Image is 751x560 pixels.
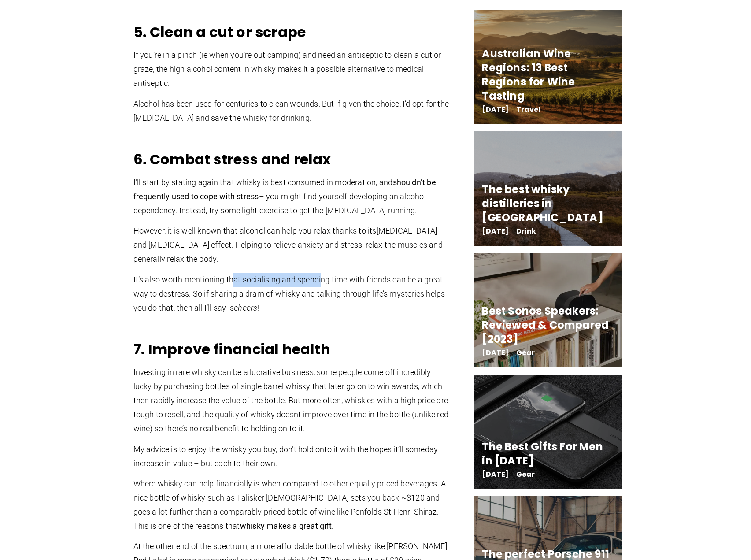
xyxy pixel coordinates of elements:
[240,521,332,530] b: whisky makes a great gift
[234,303,257,312] i: cheers
[133,48,451,90] p: If you’re in a pinch (ie when you’re out camping) and need an antiseptic to clean a cut or graze,...
[482,471,509,478] span: [DATE]
[133,23,451,41] h2: 5. Clean a cut or scrape​
[133,273,451,315] p: It’s also worth mentioning that socialising and spending time with friends can be a great way to ...
[133,97,451,125] p: Alcohol has been used for centuries to clean wounds. But if given the choice, I’d opt for the [ME...
[516,469,535,479] a: Gear
[482,107,509,113] span: [DATE]
[516,226,536,236] a: Drink
[482,439,603,468] a: The Best Gifts For Men in [DATE]
[482,304,609,346] a: Best Sonos Speakers: Reviewed & Compared [2023]
[133,442,451,471] p: My advice is to enjoy the whisky you buy, don’t hold onto it with the hopes it’ll someday increas...
[133,477,451,533] p: Where whisky can help financially is when compared to other equally priced beverages. A nice bott...
[133,175,451,218] p: I’ll start by stating again that whisky is best consumed in moderation, and – you might find your...
[482,228,509,234] span: [DATE]
[516,104,541,115] a: Travel
[516,348,535,358] a: Gear
[482,182,603,225] a: The best whisky distilleries in [GEOGRAPHIC_DATA]
[482,46,575,103] a: Australian Wine Regions: 13 Best Regions for Wine Tasting
[133,224,451,266] p: However, it is well known that alcohol can help you relax thanks to its
[133,365,451,436] p: Investing in rare whisky can be a lucrative business, some people come off incredibly lucky by pu...
[133,226,443,263] span: [MEDICAL_DATA] and [MEDICAL_DATA] effect. Helping to relieve anxiety and stress, relax the muscle...
[482,350,509,356] span: [DATE]
[133,151,451,168] h2: 6. Combat stress and relax
[133,341,451,358] h2: 7. Improve financial health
